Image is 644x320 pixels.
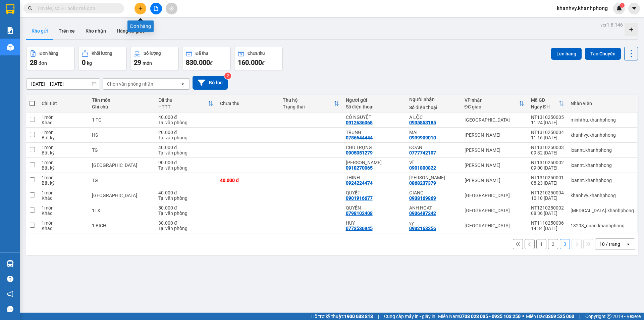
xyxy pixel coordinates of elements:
div: Tên món [92,97,152,103]
div: A LỘC [409,115,458,120]
div: [PERSON_NAME] [465,163,524,168]
svg: open [180,81,185,87]
div: Số điện thoại [346,104,402,109]
div: [PERSON_NAME] [465,178,524,183]
div: 0935853185 [409,120,436,125]
div: ANH HOẠT [409,205,458,211]
span: đ [210,60,213,66]
th: Toggle SortBy [155,95,217,112]
div: Tạo kho hàng mới [625,23,638,36]
div: 0798102408 [346,211,373,216]
button: Lên hàng [551,48,582,60]
div: Tại văn phòng [158,165,213,171]
div: GIANG [409,190,458,195]
div: Khác [42,120,85,125]
span: 28 [30,58,37,66]
div: 0938169869 [409,195,436,201]
div: 40.000 đ [158,145,213,150]
div: 0786644444 [346,135,373,140]
div: Đơn hàng [40,51,58,56]
button: Đơn hàng28đơn [26,47,75,71]
button: 1 [536,239,546,249]
span: notification [7,291,13,297]
div: 0901916677 [346,195,373,201]
span: Hỗ trợ kỹ thuật: [311,313,373,320]
div: 13293_quan.khanhphong [571,223,634,228]
div: QUYÊN [346,205,402,211]
div: 09:32 [DATE] [531,150,564,155]
button: 3 [560,239,570,249]
button: caret-down [628,3,640,14]
div: 1 món [42,175,85,180]
div: Mã GD [531,97,558,103]
div: Người gửi [346,97,402,103]
div: Khác [42,211,85,216]
div: MAI [409,130,458,135]
div: NT1210250004 [531,190,564,195]
button: Kho gửi [26,23,53,39]
div: Bất kỳ [42,180,85,186]
strong: 1900 633 818 [344,314,373,319]
div: Ghi chú [92,104,152,109]
img: icon-new-feature [616,5,622,11]
b: [DOMAIN_NAME] [56,26,92,31]
div: CÔ NGUYỆT [346,115,402,120]
div: 14:34 [DATE] [531,226,564,231]
div: 08:23 [DATE] [531,180,564,186]
div: [GEOGRAPHIC_DATA] [465,193,524,198]
div: 30.000 đ [158,220,213,226]
th: Toggle SortBy [461,95,528,112]
button: Tạo Chuyến [585,48,621,60]
div: 09:00 [DATE] [531,165,564,171]
div: HS [92,132,152,138]
span: | [579,313,580,320]
div: NT1310250002 [531,160,564,165]
div: khanhvy.khanhphong [571,193,634,198]
div: 0777742107 [409,150,436,155]
div: Tại văn phòng [158,120,213,125]
span: 1 [621,3,623,8]
span: | [378,313,379,320]
div: 10:10 [DATE] [531,195,564,201]
div: Trạng thái [283,104,333,109]
div: VP nhận [465,97,519,103]
div: 1 món [42,130,85,135]
div: Tại văn phòng [158,226,213,231]
button: Kho nhận [80,23,111,39]
img: warehouse-icon [7,260,14,267]
div: Chưa thu [248,51,265,56]
div: 1 món [42,190,85,195]
div: 1 món [42,205,85,211]
div: Chưa thu [220,101,276,106]
div: 1 món [42,115,85,120]
button: Số lượng29món [130,47,179,71]
div: VĨ [409,160,458,165]
img: warehouse-icon [7,44,14,51]
div: Tại văn phòng [158,211,213,216]
div: NT1310250004 [531,130,564,135]
span: 29 [134,58,141,66]
div: TG [92,178,152,183]
th: Toggle SortBy [528,95,567,112]
div: Nhân viên [571,101,634,106]
div: khanhvy.khanhphong [571,132,634,138]
span: đ [262,60,265,66]
div: TX [92,163,152,168]
div: NT1310250005 [531,115,564,120]
div: ĐOAN [409,145,458,150]
div: 0912636068 [346,120,373,125]
div: NT1310250001 [531,175,564,180]
span: 0 [82,58,86,66]
span: ⚪️ [522,315,524,318]
button: Khối lượng0kg [78,47,127,71]
div: 0905051279 [346,150,373,155]
img: logo-vxr [6,4,14,14]
div: vy [409,220,458,226]
button: Trên xe [53,23,80,39]
div: [GEOGRAPHIC_DATA] [465,223,524,228]
div: QUYẾT [346,190,402,195]
div: NT1310250003 [531,145,564,150]
div: 1TX [92,208,152,213]
span: file-add [154,6,158,11]
div: 40.000 đ [158,190,213,195]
